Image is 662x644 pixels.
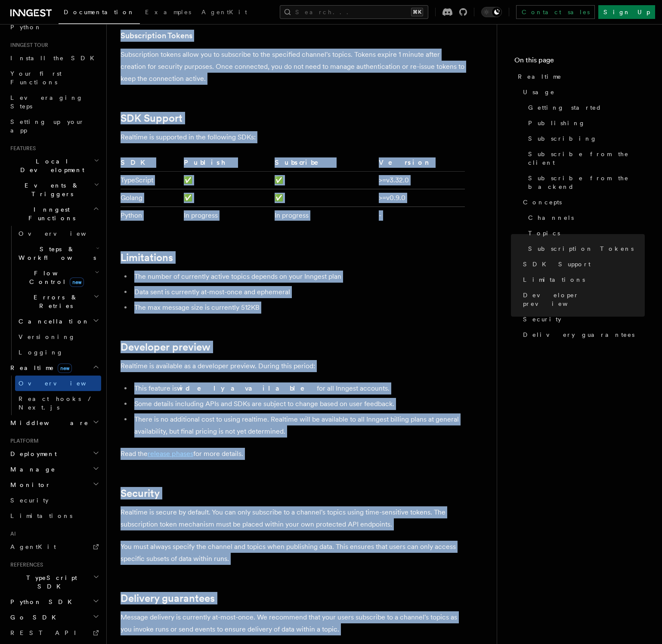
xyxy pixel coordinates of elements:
td: In progress [180,206,272,224]
button: Toggle dark mode [481,7,502,17]
li: There is no additional cost to using realtime. Realtime will be available to all Inngest billing ... [132,413,465,438]
a: Security [7,493,101,508]
span: Leveraging Steps [10,94,83,110]
button: Inngest Functions [7,202,101,226]
span: Install the SDK [10,55,99,62]
span: Security [10,497,49,504]
span: Delivery guarantees [523,330,634,339]
a: Overview [15,376,101,391]
a: Developer preview [121,341,210,353]
span: Channels [528,213,574,222]
span: Python SDK [7,598,77,606]
span: Usage [523,88,555,96]
a: Delivery guarantees [121,592,215,604]
button: Steps & Workflows [15,241,101,265]
button: Events & Triggers [7,178,101,202]
a: Delivery guarantees [520,327,645,342]
a: Limitations [121,252,173,264]
p: Realtime is secure by default. You can only subscribe to a channel's topics using time-sensitive ... [121,506,465,530]
button: Manage [7,462,101,477]
a: release phases [148,450,193,458]
a: Versioning [15,329,101,345]
a: Leveraging Steps [7,90,101,114]
td: >=v0.9.0 [375,189,465,206]
span: Logging [19,349,63,356]
span: Examples [145,9,191,15]
span: Deployment [7,450,57,458]
div: Realtimenew [7,376,101,415]
button: Search...⌘K [280,5,428,19]
a: SDK Support [121,112,183,124]
span: Limitations [10,512,72,519]
p: Message delivery is currently at-most-once. We recommend that your users subscribe to a channel's... [121,611,465,635]
a: Your first Functions [7,66,101,90]
span: Subscribe from the client [528,150,645,167]
p: Subscription tokens allow you to subscribe to the specified channel's topics. Tokens expire 1 min... [121,49,465,85]
a: Contact sales [516,5,595,19]
a: Security [121,487,160,499]
button: Cancellation [15,314,101,329]
a: Setting up your app [7,114,101,138]
span: Manage [7,465,56,474]
span: Platform [7,438,39,444]
a: Realtime [514,69,645,84]
a: Security [520,311,645,327]
span: Versioning [19,333,75,340]
td: >=v3.32.0 [375,171,465,189]
span: Subscribing [528,134,597,143]
span: Errors & Retries [15,293,93,310]
span: React hooks / Next.js [19,395,95,411]
li: Data sent is currently at-most-once and ephemeral [132,286,465,298]
td: In progress [271,206,375,224]
span: Local Development [7,157,94,174]
th: Publish [180,157,272,172]
span: AI [7,530,16,537]
span: TypeScript SDK [7,573,93,591]
a: Examples [140,3,196,23]
span: Cancellation [15,317,90,326]
a: Python [7,19,101,35]
li: Some details including APIs and SDKs are subject to change based on user feedback. [132,398,465,410]
th: Subscribe [271,157,375,172]
button: Middleware [7,415,101,431]
a: REST API [7,625,101,641]
a: Getting started [525,100,645,115]
span: Middleware [7,419,89,427]
p: Realtime is available as a developer preview. During this period: [121,360,465,372]
span: Realtime [518,72,562,81]
button: Errors & Retries [15,290,101,314]
span: Subscription Tokens [528,244,634,253]
li: The number of currently active topics depends on your Inngest plan [132,271,465,283]
span: Steps & Workflows [15,245,96,262]
a: Subscribe from the client [525,146,645,170]
a: Concepts [520,194,645,210]
button: Monitor [7,477,101,493]
a: Usage [520,84,645,100]
strong: widely available [177,384,317,392]
span: Features [7,145,36,152]
span: new [70,277,84,287]
span: Topics [528,229,560,237]
span: Security [523,315,561,324]
a: Subscribe from the backend [525,170,645,194]
span: Your first Functions [10,70,62,86]
th: SDK [121,157,180,172]
td: ✅ [271,171,375,189]
a: Limitations [7,508,101,524]
button: TypeScript SDK [7,570,101,594]
span: Getting started [528,103,602,112]
span: Python [10,24,42,31]
a: AgentKit [7,539,101,555]
span: Concepts [523,198,562,206]
th: Version [375,157,465,172]
a: Channels [525,210,645,225]
span: AgentKit [201,9,247,15]
a: React hooks / Next.js [15,391,101,415]
span: Overview [19,380,107,387]
a: Documentation [59,3,140,24]
td: Python [121,206,180,224]
span: Inngest tour [7,42,48,49]
a: Limitations [520,272,645,287]
td: TypeScript [121,171,180,189]
a: Subscribing [525,131,645,146]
